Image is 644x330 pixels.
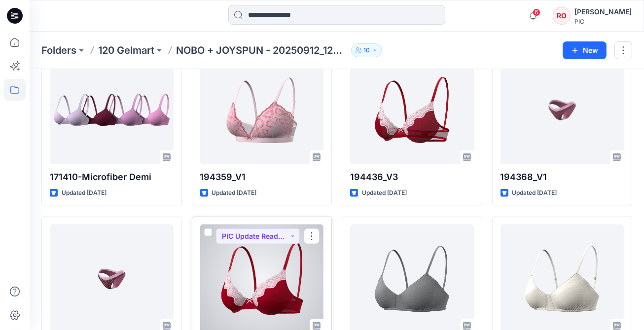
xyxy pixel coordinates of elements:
[574,18,632,25] div: PIC
[176,43,347,57] p: NOBO + JOYSPUN - 20250912_120_GC
[533,8,540,16] span: 6
[351,43,382,57] button: 10
[363,45,370,56] p: 10
[200,56,324,164] a: 194359_V1
[41,43,76,57] a: Folders
[362,188,407,198] p: Updated [DATE]
[62,188,107,198] p: Updated [DATE]
[512,188,557,198] p: Updated [DATE]
[50,56,174,164] a: 171410-Microfiber Demi
[563,41,607,59] button: New
[574,6,632,18] div: [PERSON_NAME]
[212,188,257,198] p: Updated [DATE]
[50,170,174,184] p: 171410-Microfiber Demi
[501,170,624,184] p: 194368_V1
[501,56,624,164] a: 194368_V1
[350,170,474,184] p: 194436_V3
[350,56,474,164] a: 194436_V3
[200,170,324,184] p: 194359_V1
[98,43,154,57] a: 120 Gelmart
[553,7,571,25] div: RO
